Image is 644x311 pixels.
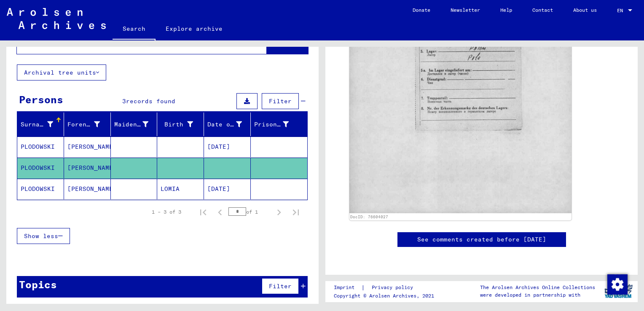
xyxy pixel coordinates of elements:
[603,281,634,302] img: yv_logo.png
[17,64,106,80] button: Archival tree units
[122,97,126,105] span: 3
[64,137,111,157] mat-cell: [PERSON_NAME]
[204,179,251,199] mat-cell: [DATE]
[67,121,98,128] font: Forename
[607,274,627,294] div: Change consent
[334,292,434,300] p: Copyright © Arolsen Archives, 2021
[21,121,47,128] font: Surname
[17,113,64,136] mat-header-cell: Nachname
[207,118,252,131] div: Date of birth
[254,121,292,128] font: Prisoner #
[204,137,251,157] mat-cell: [DATE]
[271,204,287,220] button: Next page
[114,121,156,128] font: Maiden name
[480,291,595,299] p: were developed in partnership with
[113,19,156,40] a: Search
[161,118,204,131] div: Birth
[21,118,64,131] div: Surname
[19,92,63,107] div: Persons
[204,113,251,136] mat-header-cell: Geburtsdatum
[64,179,111,199] mat-cell: [PERSON_NAME]
[334,283,361,292] a: Imprint
[207,121,257,128] font: Date of birth
[254,118,299,131] div: Prisoner #
[24,69,96,76] font: Archival tree units
[157,113,204,136] mat-header-cell: Geburt‏
[126,97,175,105] span: records found
[156,19,233,39] a: Explore archive
[17,179,64,199] mat-cell: PLODOWSKI
[195,204,212,220] button: First page
[17,137,64,157] mat-cell: PLODOWSKI
[212,204,228,220] button: Previous page
[262,278,299,294] button: Filter
[607,274,628,295] img: Change consent
[111,113,158,136] mat-header-cell: Geburtsname
[64,113,111,136] mat-header-cell: Vorname
[480,284,595,291] p: The Arolsen Archives Online Collections
[287,204,304,220] button: Last page
[269,282,292,290] span: Filter
[64,158,111,178] mat-cell: [PERSON_NAME]
[361,283,365,292] font: |
[262,93,299,109] button: Filter
[152,208,181,216] div: 1 – 3 of 3
[7,8,106,29] img: Arolsen_neg.svg
[365,283,423,292] a: Privacy policy
[17,228,70,244] button: Show less
[269,97,292,105] span: Filter
[19,277,57,292] div: Topics
[164,121,183,128] font: Birth
[24,232,58,240] span: Show less
[114,118,159,131] div: Maiden name
[417,235,546,244] a: See comments created before [DATE]
[251,113,307,136] mat-header-cell: Prisoner #
[246,209,258,215] font: of 1
[350,214,388,219] a: DocID: 76604027
[67,118,110,131] div: Forename
[617,8,626,13] span: EN
[17,158,64,178] mat-cell: PLODOWSKI
[157,179,204,199] mat-cell: LOMIA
